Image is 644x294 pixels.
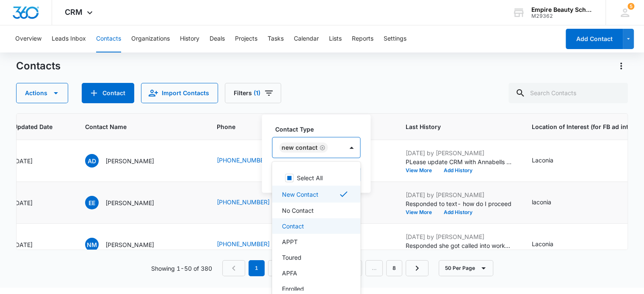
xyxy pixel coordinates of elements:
[222,260,428,276] nav: Pagination
[85,238,99,251] span: NM
[105,240,154,249] p: [PERSON_NAME]
[386,260,402,276] a: Page 8
[249,260,265,276] em: 1
[13,240,65,249] div: [DATE]
[531,6,593,13] div: account name
[217,122,273,131] span: Phone
[614,59,628,73] button: Actions
[85,154,169,168] div: Contact Name - Annabell Daniels - Select to Edit Field
[282,206,314,215] p: No Contact
[406,241,511,250] p: Responded she got called into work early and forgot appt, wanted 1pm [DATE] but no response after...
[85,154,99,168] span: AD
[406,210,438,215] button: View More
[16,60,61,72] h1: Contacts
[85,238,169,251] div: Contact Name - Natalie Marcoullier - Select to Edit Field
[282,145,318,151] div: New Contact
[105,198,154,207] p: [PERSON_NAME]
[406,199,511,208] p: Responded to text- how do I proceed
[65,8,83,16] span: CRM
[217,198,285,208] div: Phone - +16037831065 - Select to Edit Field
[282,253,301,262] p: Toured
[217,198,270,206] a: [PHONE_NUMBER]
[406,190,511,199] p: [DATE] by [PERSON_NAME]
[217,239,270,248] a: [PHONE_NUMBER]
[217,239,285,250] div: Phone - (603) 393-4105 - Select to Edit Field
[384,25,406,52] button: Settings
[532,239,569,250] div: Location of Interest (for FB ad integration) - Laconia - Select to Edit Field
[406,168,438,173] button: View More
[532,156,569,166] div: Location of Interest (for FB ad integration) - Laconia - Select to Edit Field
[439,260,493,276] button: 50 Per Page
[268,25,284,52] button: Tasks
[180,25,199,52] button: History
[509,83,628,103] input: Search Contacts
[406,260,428,276] a: Next Page
[438,210,478,215] button: Add History
[532,239,553,248] div: Laconia
[406,122,499,131] span: Last History
[217,156,270,165] a: [PHONE_NUMBER]
[406,148,511,157] p: [DATE] by [PERSON_NAME]
[52,25,86,52] button: Leads Inbox
[294,25,319,52] button: Calendar
[225,83,281,103] button: Filters
[532,198,551,206] div: laconia
[627,3,634,10] span: 5
[254,90,260,96] span: (1)
[297,173,323,182] p: Select All
[151,264,212,273] p: Showing 1-50 of 380
[406,232,511,241] p: [DATE] by [PERSON_NAME]
[13,157,65,165] div: [DATE]
[406,157,511,166] p: PLease update CRM with Annabells phone number and email address
[268,260,284,276] a: Page 2
[318,145,325,151] div: Remove New Contact
[217,156,285,166] div: Phone - (603) 520-0146 - Select to Edit Field
[329,25,342,52] button: Lists
[282,237,298,246] p: APPT
[282,190,318,198] p: New Contact
[82,83,134,103] button: Add Contact
[275,125,364,134] label: Contact Type
[15,25,41,52] button: Overview
[13,122,53,131] span: Updated Date
[532,156,553,165] div: Laconia
[131,25,170,52] button: Organizations
[210,25,225,52] button: Deals
[531,13,593,19] div: account id
[141,83,218,103] button: Import Contacts
[566,29,623,49] button: Add Contact
[85,122,184,131] span: Contact Name
[13,198,65,207] div: [DATE]
[85,196,99,209] span: EE
[16,83,68,103] button: Actions
[235,25,257,52] button: Projects
[282,222,304,231] p: Contact
[352,25,373,52] button: Reports
[85,196,169,209] div: Contact Name - Elizabeth Ellinger - Select to Edit Field
[438,168,478,173] button: Add History
[627,3,634,10] div: notifications count
[282,269,297,278] p: APFA
[282,284,304,293] p: Enrolled
[96,25,121,52] button: Contacts
[105,157,154,165] p: [PERSON_NAME]
[532,198,567,208] div: Location of Interest (for FB ad integration) - laconia - Select to Edit Field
